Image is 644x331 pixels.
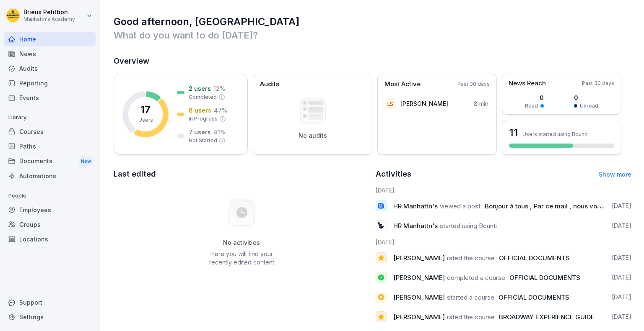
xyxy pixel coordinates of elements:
span: HR Manhattn's [393,222,438,230]
p: 2 users [189,84,211,93]
div: New [79,157,93,166]
p: No audits [299,132,327,139]
span: rated the course [447,313,495,321]
a: Show more [599,171,631,178]
span: OFFICIAL DOCUMENTS [499,293,569,301]
a: Events [4,90,96,105]
p: Audits [260,80,279,89]
a: Paths [4,139,96,154]
a: Reporting [4,76,96,90]
span: OFFICIAL DOCUMENTS [499,254,570,262]
span: HR Manhattn's [393,202,438,210]
p: Library [4,111,96,124]
p: Brieux Petitbon [23,9,75,16]
p: Users [138,116,153,124]
p: Past 30 days [457,80,490,88]
span: [PERSON_NAME] [393,293,445,301]
p: [DATE] [612,313,631,321]
span: started a course [447,293,494,301]
p: What do you want to do [DATE]? [114,28,631,42]
p: [DATE] [612,273,631,282]
p: News Reach [509,79,546,88]
a: News [4,46,96,61]
p: Here you will find your recently edited content [199,250,284,267]
span: rated the course [447,254,495,262]
h2: Last edited [114,168,370,180]
span: [PERSON_NAME] [393,254,445,262]
p: Not Started [189,137,217,144]
a: Locations [4,232,96,246]
p: Past 30 days [582,80,614,87]
a: Courses [4,124,96,139]
a: Audits [4,61,96,76]
p: [DATE] [612,293,631,301]
p: 8 users [189,106,211,115]
p: Completed [189,93,217,101]
p: 17 [140,105,151,115]
h5: No activities [199,239,284,246]
p: 0 [525,93,544,102]
h1: Good afternoon, [GEOGRAPHIC_DATA] [114,15,631,28]
span: OFFICIAL DOCUMENTS [509,274,580,282]
p: 7 users [189,128,211,136]
h6: [DATE] [376,238,632,246]
p: Read [525,102,538,110]
p: 41 % [213,128,226,136]
p: [DATE] [612,202,631,210]
p: In Progress [189,115,218,123]
span: started using Bounti [440,222,497,230]
a: Employees [4,203,96,217]
span: [PERSON_NAME] [393,274,445,282]
p: [DATE] [612,221,631,230]
span: [PERSON_NAME] [393,313,445,321]
p: [DATE] [612,254,631,262]
span: viewed a post [440,202,480,210]
a: Automations [4,169,96,183]
span: completed a course [447,274,505,282]
a: Settings [4,310,96,324]
p: People [4,189,96,203]
p: [PERSON_NAME] [400,99,448,108]
p: 0 [574,93,598,102]
p: 47 % [214,106,227,115]
p: 12 % [213,84,225,93]
h2: Activities [376,168,411,180]
a: Home [4,32,96,46]
p: 8 min. [474,99,490,108]
p: Most Active [384,80,421,89]
p: Users started using Bounti [522,131,587,137]
div: Support [4,295,96,310]
span: BROADWAY EXPERIENCE GUIDE [499,313,595,321]
h2: Overview [114,55,631,67]
a: DocumentsNew [4,154,96,169]
p: Unread [580,102,598,110]
div: LS [384,98,396,110]
div: Documents [4,154,96,169]
a: Groups [4,217,96,232]
p: Manhattn's Academy [23,16,75,22]
h3: 11 [509,126,518,140]
h6: [DATE] [376,186,632,195]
